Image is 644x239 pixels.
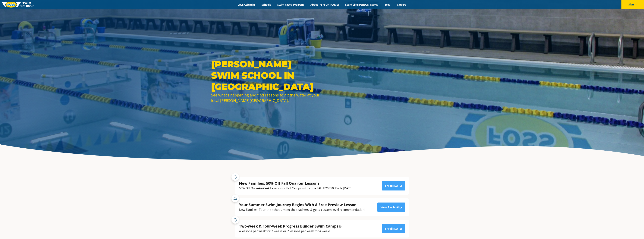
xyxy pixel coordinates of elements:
a: Enroll [DATE] [382,181,405,190]
div: Your Summer Swim Journey Begins With A Free Preview Lesson [239,202,365,207]
div: New Families: Tour the school, meet the teachers, & get a custom level recommendation! [239,207,365,212]
div: See what’s happening and find reasons to hit the water at your local [PERSON_NAME][GEOGRAPHIC_DATA]. [211,92,320,103]
a: 2025 Calendar [235,3,258,6]
a: View Availability [377,203,405,212]
a: Swim Like [PERSON_NAME] [342,3,382,6]
a: Blog [382,3,394,6]
div: Two-week & Four-week Progress Builder Swim Camps® [239,224,342,229]
a: Enroll [DATE] [382,224,405,233]
div: New Families: 50% Off Fall Quarter Lessons [239,181,353,186]
img: FOSS Swim School Logo [2,2,34,8]
a: Schools [258,3,274,6]
h1: [PERSON_NAME] Swim School in [GEOGRAPHIC_DATA] [211,58,320,92]
a: Careers [394,3,409,6]
a: About [PERSON_NAME] [307,3,342,6]
div: 4 lessons per week for 2 weeks or 2 lessons per week for 4 weeks. [239,229,342,234]
a: Swim Path® Program [274,3,307,6]
div: 50% Off Once-A-Week Lessons or Fall Camps with code FALLFOSS50. Ends [DATE]. [239,186,353,191]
